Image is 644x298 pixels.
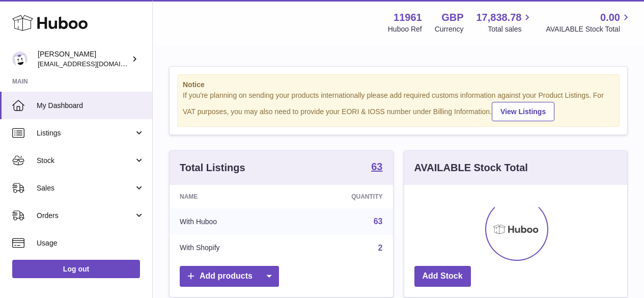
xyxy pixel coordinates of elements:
[546,24,632,34] span: AVAILABLE Stock Total
[37,128,134,138] span: Listings
[170,235,290,261] td: With Shopify
[37,183,134,193] span: Sales
[476,11,521,24] span: 17,838.78
[435,24,464,34] div: Currency
[492,102,554,121] a: View Listings
[170,185,290,208] th: Name
[476,11,533,34] a: 17,838.78 Total sales
[378,243,383,252] a: 2
[38,49,129,69] div: [PERSON_NAME]
[290,185,393,208] th: Quantity
[183,91,614,121] div: If you're planning on sending your products internationally please add required customs informati...
[37,211,134,221] span: Orders
[600,11,620,24] span: 0.00
[12,51,27,67] img: internalAdmin-11961@internal.huboo.com
[488,24,533,34] span: Total sales
[180,161,245,175] h3: Total Listings
[388,24,422,34] div: Huboo Ref
[180,266,279,287] a: Add products
[394,11,422,24] strong: 11961
[37,101,145,111] span: My Dashboard
[371,161,382,174] a: 63
[170,208,290,235] td: With Huboo
[371,161,382,172] strong: 63
[38,60,150,68] span: [EMAIL_ADDRESS][DOMAIN_NAME]
[37,156,134,166] span: Stock
[37,238,145,248] span: Usage
[12,260,140,278] a: Log out
[414,161,528,175] h3: AVAILABLE Stock Total
[441,11,463,24] strong: GBP
[183,80,614,90] strong: Notice
[546,11,632,34] a: 0.00 AVAILABLE Stock Total
[374,217,383,226] a: 63
[414,266,471,287] a: Add Stock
